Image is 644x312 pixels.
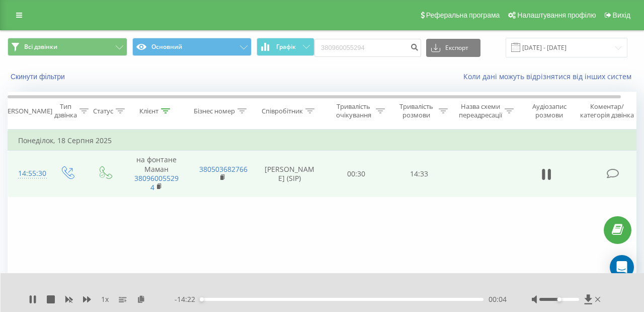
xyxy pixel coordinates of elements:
td: на фонтане Маман [124,151,189,197]
td: [PERSON_NAME] (SIP) [255,151,325,197]
div: Співробітник [262,107,303,115]
div: Коментар/категорія дзвінка [578,102,636,119]
div: Тип дзвінка [54,102,77,119]
div: Open Intercom Messenger [610,255,634,279]
div: 14:55:30 [18,164,38,183]
div: Тривалість очікування [334,102,373,119]
span: Графік [276,43,296,50]
td: 00:30 [325,151,388,197]
input: Пошук за номером [314,39,421,57]
button: Основний [132,38,252,56]
span: Всі дзвінки [24,43,57,51]
a: Коли дані можуть відрізнятися вiд інших систем [463,72,636,81]
span: - 14:22 [175,294,200,304]
div: Бізнес номер [194,107,235,115]
span: Вихід [613,11,630,19]
div: Статус [93,107,113,115]
div: Accessibility label [557,297,561,301]
button: Експорт [426,39,480,57]
div: [PERSON_NAME] [2,107,52,115]
div: Клієнт [139,107,158,115]
span: 1 x [101,294,109,304]
button: Графік [257,38,314,56]
a: 380960055294 [134,173,179,192]
span: Реферальна програма [426,11,500,19]
div: Accessibility label [200,297,204,301]
button: Всі дзвінки [8,38,127,56]
td: 14:33 [388,151,451,197]
button: Скинути фільтри [8,72,70,81]
div: Назва схеми переадресації [459,102,502,119]
a: 380503682766 [199,164,248,174]
div: Тривалість розмови [396,102,436,119]
div: Аудіозапис розмови [525,102,574,119]
span: Налаштування профілю [517,11,596,19]
span: 00:04 [489,294,507,304]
